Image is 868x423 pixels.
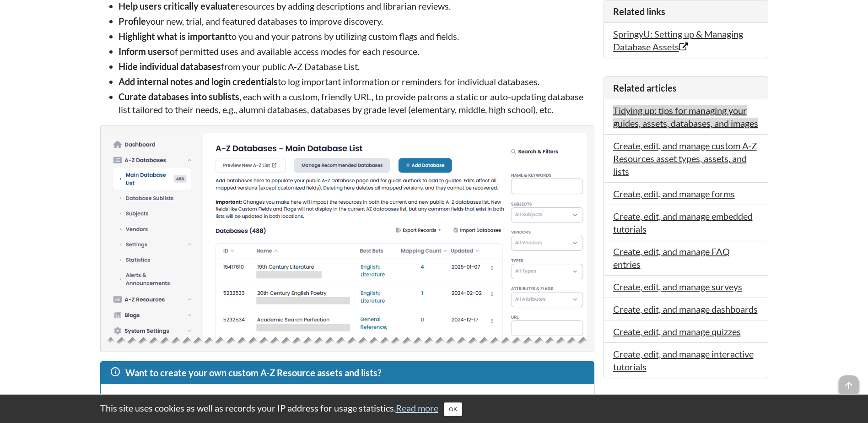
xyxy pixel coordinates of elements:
a: Create, edit, and manage forms [613,188,735,199]
a: Create, edit, and manage quizzes [613,326,741,337]
a: arrow_upward [839,376,859,387]
strong: Help users critically evaluate [119,0,236,11]
a: Create, edit, and manage surveys [613,281,742,292]
span: info [110,366,121,377]
strong: Hide individual databases [119,61,221,72]
div: This site uses cookies as well as records your IP address for usage statistics. [91,401,777,416]
button: Close [444,402,462,416]
li: to log important information or reminders for individual databases. [119,75,594,88]
li: from your public A-Z Database List. [119,60,594,73]
strong: Profile [119,16,146,27]
img: Managing the AZ list [105,130,589,347]
a: Create, edit, and manage interactive tutorials [613,348,754,372]
li: of permitted uses and available access modes for each resource. [119,45,594,58]
li: , each with a custom, friendly URL, to provide patrons a static or auto-updating database list ta... [119,90,594,116]
span: arrow_upward [839,375,859,396]
span: Want to create your own custom A-Z Resource assets and lists? [125,367,381,378]
a: Create, edit, and manage FAQ entries [613,246,730,270]
strong: Curate databases into sublists [119,91,239,102]
a: Create, edit, and manage embedded tutorials [613,211,753,234]
span: Related articles [613,82,677,93]
li: to you and your patrons by utilizing custom flags and fields. [119,30,594,43]
a: Create, edit, and manage dashboards [613,304,758,315]
a: SpringyU: Setting up & Managing Database Assets [613,28,743,52]
a: Read more [396,402,438,413]
span: Related links [613,6,665,17]
a: Tidying up: tips for managing your guides, assets, databases, and images [613,105,758,129]
li: your new, trial, and featured databases to improve discovery. [119,15,594,27]
strong: Highlight what is important [119,31,228,42]
strong: Inform users [119,46,170,57]
strong: Add internal notes and login credentials [119,76,278,87]
a: Create, edit, and manage custom A-Z Resources asset types, assets, and lists [613,140,757,177]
